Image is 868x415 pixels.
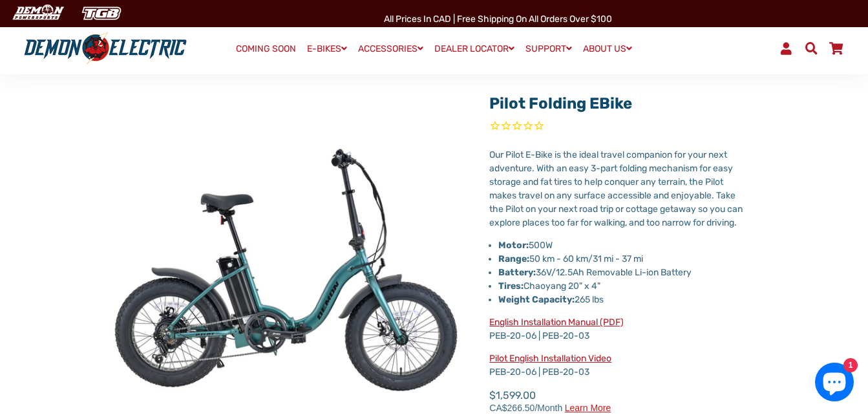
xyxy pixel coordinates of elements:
[489,148,747,229] p: Our Pilot E-Bike is the ideal travel companion for your next adventure. With an easy 3-part foldi...
[489,94,632,112] a: Pilot Folding eBike
[489,317,624,328] a: English Installation Manual (PDF)
[384,14,612,25] span: All Prices in CAD | Free shipping on all orders over $100
[354,39,428,58] a: ACCESSORIES
[498,267,536,278] strong: Battery:
[489,353,611,364] a: Pilot English Installation Video
[498,281,524,292] strong: Tires:
[578,39,637,58] a: ABOUT US
[498,253,529,264] strong: Range:
[430,39,519,58] a: DEALER LOCATOR
[498,281,600,292] span: Chaoyang 20" x 4"
[498,293,747,306] p: 265 lbs
[302,39,352,58] a: E-BIKES
[811,363,858,405] inbox-online-store-chat: Shopify online store chat
[498,267,692,278] span: 36V/12.5Ah Removable Li-ion Battery
[498,294,575,305] strong: Weight Capacity:
[489,352,747,379] p: PEB-20-06 | PEB-20-03
[231,40,301,58] a: COMING SOON
[75,3,128,24] img: TGB Canada
[521,39,577,58] a: SUPPORT
[489,388,611,412] span: $1,599.00
[19,32,191,65] img: Demon Electric logo
[498,240,529,251] strong: Motor:
[489,315,747,343] p: PEB-20-06 | PEB-20-03
[498,253,643,264] span: 50 km - 60 km/31 mi - 37 mi
[529,240,553,251] span: 500W
[6,3,69,24] img: Demon Electric
[489,120,747,134] span: Rated 0.0 out of 5 stars 0 reviews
